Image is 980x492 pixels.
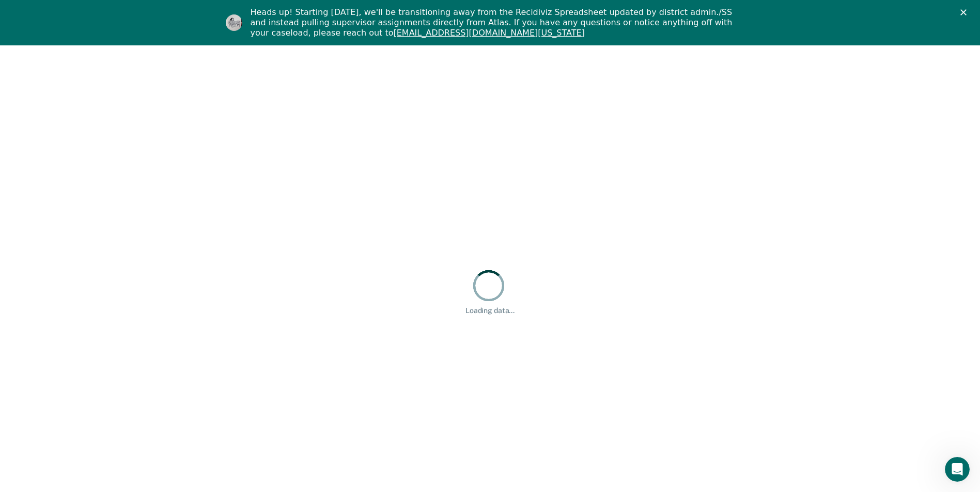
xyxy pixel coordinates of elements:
div: Heads up! Starting [DATE], we'll be transitioning away from the Recidiviz Spreadsheet updated by ... [251,7,738,38]
a: [EMAIL_ADDRESS][DOMAIN_NAME][US_STATE] [393,28,584,38]
iframe: Intercom live chat [945,457,970,482]
img: Profile image for Kim [226,14,242,31]
div: Close [960,9,971,15]
div: Loading data... [465,306,515,315]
